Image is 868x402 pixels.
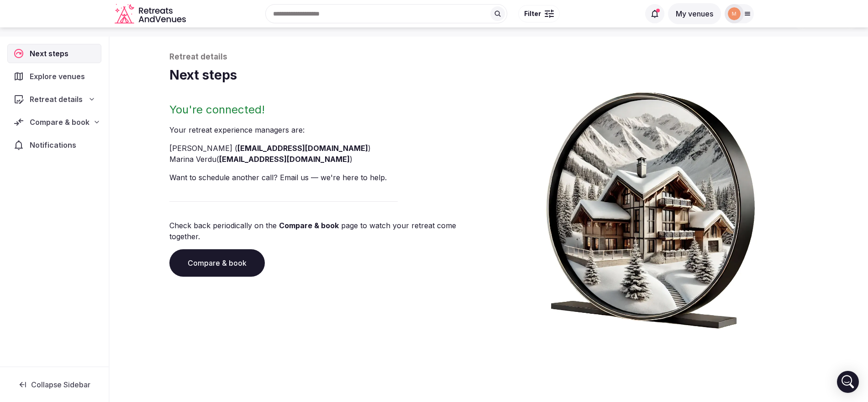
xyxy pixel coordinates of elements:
p: Check back periodically on the page to watch your retreat come together. [169,220,485,242]
div: Open Intercom Messenger [837,371,859,393]
p: Retreat details [169,52,809,63]
h1: Next steps [169,66,809,84]
li: [PERSON_NAME] ( ) [169,143,485,154]
a: Visit the homepage [115,4,188,24]
a: My venues [668,9,721,18]
a: Compare & book [169,249,265,277]
a: Explore venues [7,67,101,86]
button: Collapse Sidebar [7,375,101,395]
h2: You're connected! [169,102,485,117]
span: Filter [524,9,541,18]
span: Collapse Sidebar [31,380,90,389]
button: My venues [668,3,721,24]
li: Marina Verdu ( ) [169,154,485,165]
span: Next steps [30,48,72,59]
p: Want to schedule another call? Email us — we're here to help. [169,172,485,183]
a: [EMAIL_ADDRESS][DOMAIN_NAME] [219,155,350,164]
span: Explore venues [30,71,89,82]
span: Retreat details [30,94,83,105]
img: marina [728,7,741,20]
button: Filter [518,5,560,22]
a: Notifications [7,135,101,155]
a: Compare & book [279,221,339,230]
a: Next steps [7,44,101,63]
img: Winter chalet retreat in picture frame [529,84,772,329]
a: [EMAIL_ADDRESS][DOMAIN_NAME] [237,144,368,153]
span: Compare & book [30,117,89,128]
p: Your retreat experience manager s are : [169,124,485,135]
span: Notifications [30,139,80,150]
svg: Retreats and Venues company logo [115,4,188,24]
